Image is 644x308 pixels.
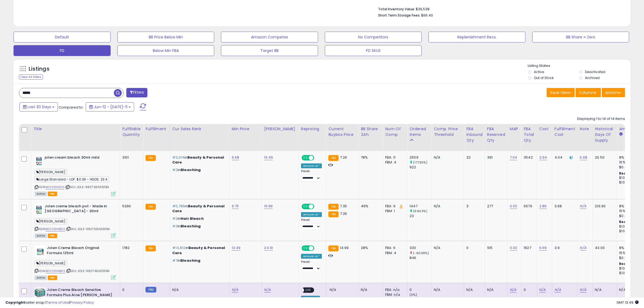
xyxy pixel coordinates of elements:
[302,204,309,209] span: ON
[466,245,481,250] div: 0
[413,251,429,255] small: (-60.99%)
[328,211,338,217] small: FBA
[232,126,260,132] div: Min Price
[46,185,64,189] a: B00X3N4I3G
[409,204,431,209] div: 1447
[361,155,379,160] div: 78%
[385,160,403,165] div: FBM: 4
[33,126,118,132] div: Title
[146,245,156,251] small: FBA
[172,258,177,263] span: #7
[46,227,65,231] a: B00X3N4BDS
[301,260,322,272] div: Preset:
[616,300,639,305] span: 2025-08-11 13:49 GMT
[534,70,544,74] label: Active
[126,88,147,97] button: Filters
[172,204,185,209] span: #5,786
[385,209,403,214] div: FBM: 1
[585,70,605,74] label: Deactivated
[301,212,322,217] div: Amazon AI *
[19,74,43,80] div: Clear All Filters
[340,155,347,160] span: 7.26
[232,245,241,251] a: 13.49
[361,126,381,137] div: BB Share 24h.
[413,160,427,165] small: (177.55%)
[378,5,621,12] li: $39,538
[48,276,57,280] span: FBA
[428,32,526,42] button: Replenishment Recs.
[47,245,113,257] b: Jolen Creme Bleach Original Formula 125ml
[434,155,460,160] div: N/A
[466,287,481,292] div: N/A
[385,126,405,137] div: Num of Comp.
[378,13,420,18] b: Short Term Storage Fees:
[35,218,67,224] span: [PERSON_NAME]
[302,246,309,251] span: ON
[47,287,113,304] b: Jolen Creme Bleach Sensitive Formula Plus Aloe [PERSON_NAME] 1oz. (Pack of 3)
[86,102,134,112] button: Jun-12 - [DATE]-11
[28,104,51,110] span: Last 30 Days
[181,167,201,172] span: Bleaching
[580,245,586,251] a: N/A
[304,288,313,293] span: OFF
[172,245,186,250] span: #14,812
[532,32,629,42] button: BB Share = Zero
[117,45,214,56] button: Below Min FBA
[35,204,43,215] img: 41W2UB9JUvL._SL40_.jpg
[313,204,322,209] span: OFF
[302,156,309,160] span: ON
[117,32,214,42] button: BB Price Below Min
[487,126,505,143] div: FBA Reserved Qty
[264,204,273,209] a: 16.99
[539,287,546,293] a: N/A
[48,192,57,196] span: FBA
[221,32,318,42] button: Amazon Competes
[385,204,403,209] div: FBA: 9
[172,245,225,255] p: in
[409,165,431,170] div: 922
[595,155,613,160] div: 26.50
[580,287,586,293] a: N/A
[580,204,586,209] a: N/A
[524,204,533,209] div: 5676
[328,204,338,210] small: FBA
[539,126,550,132] div: Cost
[385,155,403,160] div: FBA: 11
[172,126,227,132] div: Cur Sales Rank
[232,204,239,209] a: 6.75
[172,224,225,229] p: in
[510,245,517,251] a: 0.00
[5,300,94,305] div: seller snap | |
[409,245,431,250] div: 330
[146,204,156,210] small: FBA
[524,287,533,292] div: 0
[172,155,184,160] span: #3,014
[172,167,178,172] span: #2
[172,245,225,255] span: Beauty & Personal Care
[35,169,67,175] span: [PERSON_NAME]
[409,255,431,260] div: 846
[301,254,322,259] div: Amazon AI *
[264,287,271,293] a: N/A
[172,204,225,214] p: in
[595,126,615,143] div: Historical Days Of Supply
[172,155,224,165] span: Beauty & Personal Care
[35,155,43,166] img: 41r4Ity1eOL._SL40_.jpg
[46,269,65,273] a: B00X3N4BNS
[409,126,429,137] div: Ordered Items
[576,88,601,97] button: Columns
[580,155,587,160] a: 6.68
[510,126,519,132] div: MAP
[554,155,573,160] div: 4.04
[59,105,84,110] span: Compared to:
[539,245,547,251] a: 6.69
[172,224,178,229] span: #3
[595,287,613,292] div: N/A
[94,104,127,110] span: Jun-12 - [DATE]-11
[577,116,625,122] div: Displaying 1 to 14 of 14 items
[35,155,116,196] div: ASIN:
[340,204,347,209] span: 7.35
[313,246,322,251] span: OFF
[122,245,139,250] div: 1782
[466,126,483,143] div: FBA inbound Qty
